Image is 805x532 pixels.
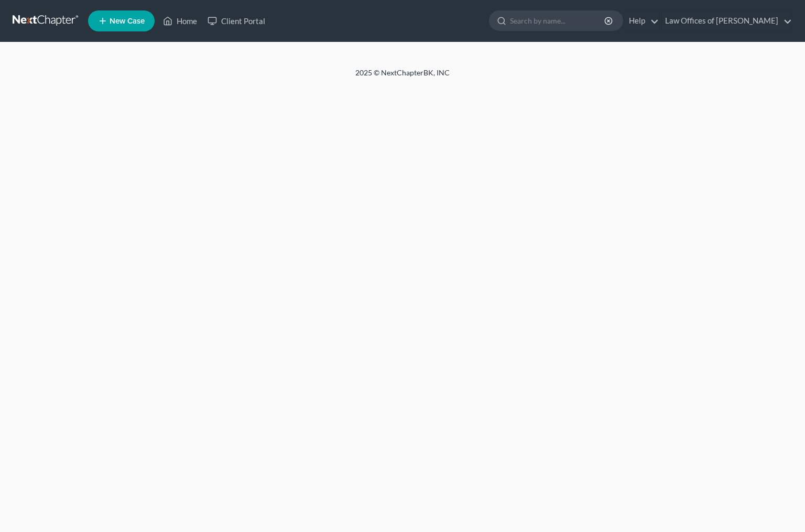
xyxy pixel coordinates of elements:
[158,12,202,30] a: Home
[104,68,701,86] div: 2025 © NextChapterBK, INC
[202,12,270,30] a: Client Portal
[624,12,659,30] a: Help
[110,17,145,25] span: New Case
[510,11,606,30] input: Search by name...
[660,12,792,30] a: Law Offices of [PERSON_NAME]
